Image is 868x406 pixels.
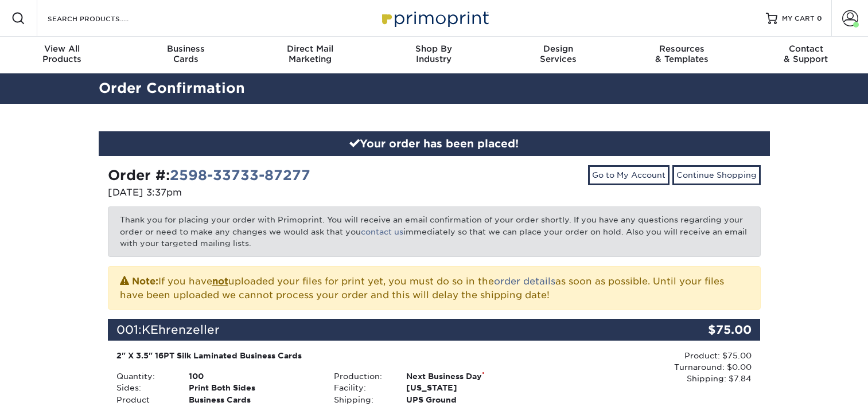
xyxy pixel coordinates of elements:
[588,165,670,185] a: Go to My Account
[212,276,228,287] b: not
[248,44,372,64] div: Marketing
[124,44,248,54] span: Business
[108,206,761,256] p: Thank you for placing your order with Primoprint. You will receive an email confirmation of your ...
[398,394,543,405] div: UPS Ground
[180,382,325,393] div: Print Both Sides
[248,37,372,73] a: Direct MailMarketing
[46,11,158,25] input: SEARCH PRODUCTS.....
[652,319,761,341] div: $75.00
[496,37,620,73] a: DesignServices
[377,6,492,30] img: Primoprint
[782,14,815,24] span: MY CART
[744,44,868,64] div: & Support
[372,44,496,64] div: Industry
[108,370,180,382] div: Quantity:
[620,44,744,54] span: Resources
[672,165,761,185] a: Continue Shopping
[543,350,752,385] div: Product: $75.00 Turnaround: $0.00 Shipping: $7.84
[124,37,248,73] a: BusinessCards
[744,37,868,73] a: Contact& Support
[496,44,620,64] div: Services
[325,394,398,405] div: Shipping:
[170,167,310,184] a: 2598-33733-87277
[108,186,426,200] p: [DATE] 3:37pm
[398,382,543,393] div: [US_STATE]
[99,131,770,157] div: Your order has been placed!
[372,44,496,54] span: Shop By
[494,276,555,287] a: order details
[90,78,779,99] h2: Order Confirmation
[372,37,496,73] a: Shop ByIndustry
[120,274,749,302] p: If you have uploaded your files for print yet, you must do so in the as soon as possible. Until y...
[124,44,248,64] div: Cards
[116,350,535,361] div: 2" X 3.5" 16PT Silk Laminated Business Cards
[132,276,158,287] strong: Note:
[496,44,620,54] span: Design
[817,14,822,22] span: 0
[744,44,868,54] span: Contact
[142,323,220,337] span: KEhrenzeller
[620,37,744,73] a: Resources& Templates
[398,370,543,382] div: Next Business Day
[108,382,180,393] div: Sides:
[325,370,398,382] div: Production:
[361,227,403,236] a: contact us
[108,167,310,184] strong: Order #:
[108,319,652,341] div: 001:
[180,370,325,382] div: 100
[325,382,398,393] div: Facility:
[620,44,744,64] div: & Templates
[248,44,372,54] span: Direct Mail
